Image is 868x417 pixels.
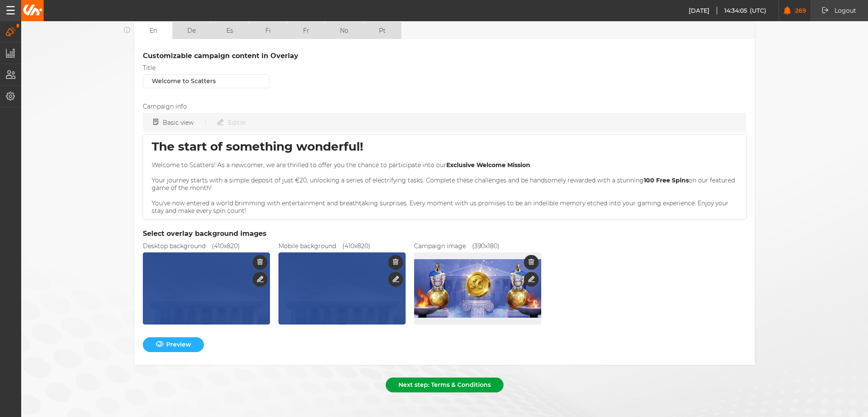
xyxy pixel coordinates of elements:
button: pt [363,22,401,39]
p: Desktop background [143,242,206,250]
img: Promo [414,259,541,318]
img: Mobile overlay [278,161,406,416]
button: de [172,22,211,39]
button: fr [287,22,325,39]
p: Customizable campaign content in Overlay [143,52,746,60]
span: 269 [791,7,806,14]
p: Welcome to Scatters! As a newcomer, we are thrilled to offer you the chance to participate into o... [152,161,737,169]
button: Editor [217,115,246,130]
p: (390x180) [472,242,500,250]
button: no [325,22,363,39]
button: fi [249,22,287,39]
p: Mobile background [278,242,336,250]
span: (UTC) [750,7,767,14]
h1: The start of something wonderful! [152,139,737,154]
button: Preview [143,337,204,352]
label: Title [143,64,156,72]
img: Desktop overlay [143,161,270,416]
p: Campaign image [414,242,466,250]
p: Your journey starts with a simple deposit of just €20, unlocking a series of electrifying tasks. ... [152,176,737,192]
button: Next step: Terms & Conditions [386,378,504,392]
span: [DATE] [689,7,717,14]
button: en [134,22,172,39]
input: Campaign Title [143,74,269,88]
strong: 100 Free Spins [644,176,689,184]
img: Unibo [22,5,42,15]
strong: Exclusive Welcome Mission [446,161,530,169]
button: Basic view [153,115,217,130]
span: 14:34:05 [724,7,750,14]
p: (410x820) [212,242,240,250]
p: You've now entered a world brimming with entertainment and breathtaking surprises. Every moment w... [152,199,737,215]
p: Campaign info [143,103,740,110]
p: Select overlay background images [143,229,746,238]
button: es [211,22,249,39]
p: (410x820) [342,242,370,250]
